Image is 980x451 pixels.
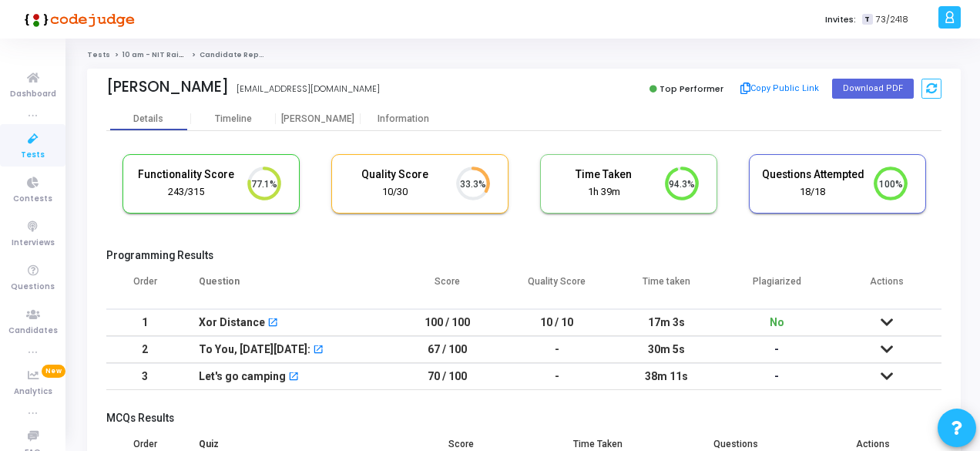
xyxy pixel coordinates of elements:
th: Actions [831,266,941,309]
div: To You, [DATE][DATE]: [199,337,310,362]
th: Order [106,266,183,309]
a: 10 am - NIT Raipur - Titan Engineering Intern 2026 [123,50,314,59]
button: Download PDF [832,79,914,99]
h5: Time Taken [552,168,656,181]
td: - [502,363,612,390]
th: Plagiarized [722,266,832,309]
h5: MCQs Results [106,412,941,425]
img: logo [19,4,135,35]
span: Dashboard [10,88,56,101]
span: Contests [13,193,52,206]
label: Invites: [825,13,856,26]
h5: Programming Results [106,249,941,262]
mat-icon: open_in_new [267,318,278,329]
th: Question [183,266,392,309]
td: 3 [106,363,183,390]
span: - [774,343,779,355]
span: Candidates [8,325,58,338]
td: 10 / 10 [502,309,612,336]
span: Analytics [14,385,52,399]
td: 70 / 100 [392,363,502,390]
span: - [774,370,779,382]
mat-icon: open_in_new [288,372,299,383]
mat-icon: open_in_new [313,345,324,356]
td: 2 [106,336,183,363]
div: [PERSON_NAME] [276,113,361,125]
div: 243/315 [135,185,238,200]
span: Top Performer [659,82,723,95]
th: Quality Score [502,266,612,309]
div: Information [361,113,445,125]
td: 1 [106,309,183,336]
h5: Quality Score [344,168,447,181]
td: 17m 3s [612,309,722,336]
td: 30m 5s [612,336,722,363]
span: T [862,14,872,25]
button: Copy Public Link [736,77,824,100]
h5: Functionality Score [135,168,238,181]
span: New [42,365,65,378]
div: [PERSON_NAME] [106,78,229,96]
div: [EMAIL_ADDRESS][DOMAIN_NAME] [237,82,380,96]
span: Candidate Report [200,50,270,59]
div: Details [133,113,163,125]
span: Interviews [12,237,55,250]
div: 18/18 [761,185,864,200]
a: Tests [87,50,110,59]
th: Time taken [612,266,722,309]
td: - [502,336,612,363]
div: 10/30 [344,185,447,200]
th: Score [392,266,502,309]
span: 73/2418 [876,13,908,26]
td: 100 / 100 [392,309,502,336]
h5: Questions Attempted [761,168,864,181]
div: 1h 39m [552,185,656,200]
div: Xor Distance [199,310,265,335]
span: No [770,316,784,328]
td: 67 / 100 [392,336,502,363]
td: 38m 11s [612,363,722,390]
div: Let's go camping [199,364,286,389]
nav: breadcrumb [87,50,961,60]
span: Tests [21,149,45,162]
span: Questions [11,281,55,294]
div: Timeline [215,113,252,125]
